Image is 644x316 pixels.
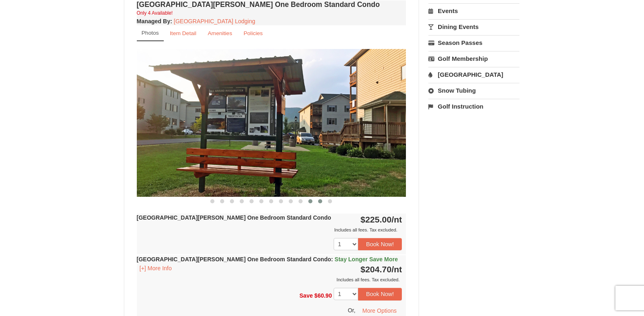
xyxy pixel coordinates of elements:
[137,276,402,284] div: Includes all fees. Tax excluded.
[428,67,519,82] a: [GEOGRAPHIC_DATA]
[331,256,333,263] span: :
[137,25,164,41] a: Photos
[299,292,313,299] span: Save
[358,238,402,250] button: Book Now!
[358,288,402,300] button: Book Now!
[428,83,519,98] a: Snow Tubing
[428,99,519,114] a: Golf Instruction
[348,307,356,313] span: Or,
[137,0,406,9] h4: [GEOGRAPHIC_DATA][PERSON_NAME] One Bedroom Standard Condo
[243,30,263,36] small: Policies
[137,214,331,221] strong: [GEOGRAPHIC_DATA][PERSON_NAME] One Bedroom Standard Condo
[203,25,238,41] a: Amenities
[238,25,268,41] a: Policies
[428,3,519,18] a: Events
[428,51,519,66] a: Golf Membership
[428,35,519,50] a: Season Passes
[137,10,173,16] small: Only 4 Available!
[142,30,159,36] small: Photos
[428,19,519,34] a: Dining Events
[174,18,255,24] a: [GEOGRAPHIC_DATA] Lodging
[170,30,196,36] small: Item Detail
[137,18,170,24] span: Managed By
[334,256,398,263] span: Stay Longer Save More
[392,265,402,274] span: /nt
[392,215,402,224] span: /nt
[137,18,172,24] strong: :
[361,215,402,224] strong: $225.00
[361,265,392,274] span: $204.70
[314,292,332,299] span: $60.90
[137,49,406,196] img: 18876286-199-98722944.jpg
[137,264,175,273] button: [+] More Info
[208,30,232,36] small: Amenities
[165,25,202,41] a: Item Detail
[137,256,398,263] strong: [GEOGRAPHIC_DATA][PERSON_NAME] One Bedroom Standard Condo
[137,226,402,234] div: Includes all fees. Tax excluded.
